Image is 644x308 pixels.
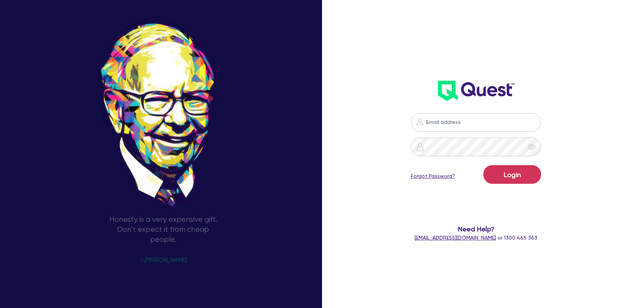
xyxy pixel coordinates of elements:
span: - [PERSON_NAME] [140,257,186,263]
img: icon-password [415,118,424,126]
span: or 1300 465 363 [415,235,537,241]
button: Login [483,165,541,184]
img: icon-password [416,142,425,151]
img: wH2k97JdezQIQAAAABJRU5ErkJggg== [438,81,514,101]
a: [EMAIL_ADDRESS][DOMAIN_NAME] [415,235,496,241]
span: Need Help? [391,224,561,234]
input: Email address [411,113,541,132]
span: eye [528,143,535,151]
a: Forgot Password? [411,172,455,180]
